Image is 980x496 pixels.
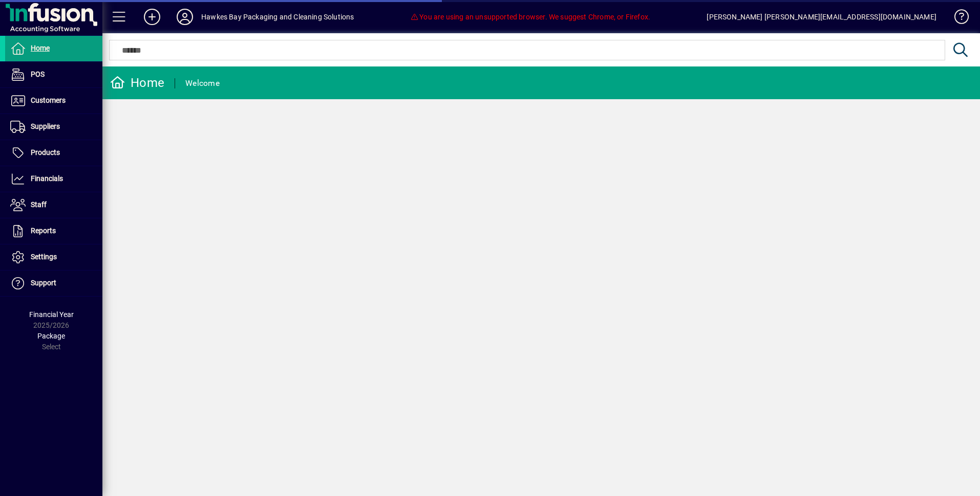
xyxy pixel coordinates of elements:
[5,244,102,270] a: Settings
[31,279,56,287] span: Support
[110,75,164,91] div: Home
[5,62,102,87] a: POS
[31,200,47,209] span: Staff
[31,96,66,104] span: Customers
[185,75,220,92] div: Welcome
[5,88,102,114] a: Customers
[31,227,56,235] span: Reports
[201,9,354,25] div: Hawkes Bay Packaging and Cleaning Solutions
[31,122,60,130] span: Suppliers
[707,9,936,25] div: [PERSON_NAME] [PERSON_NAME][EMAIL_ADDRESS][DOMAIN_NAME]
[5,114,102,140] a: Suppliers
[29,310,74,319] span: Financial Year
[31,70,45,78] span: POS
[5,270,102,296] a: Support
[411,13,650,21] span: You are using an unsupported browser. We suggest Chrome, or Firefox.
[5,192,102,218] a: Staff
[31,174,63,183] span: Financials
[31,148,60,156] span: Products
[947,2,967,35] a: Knowledge Base
[31,253,57,261] span: Settings
[5,166,102,192] a: Financials
[5,140,102,166] a: Products
[31,44,50,52] span: Home
[168,8,201,26] button: Profile
[5,218,102,244] a: Reports
[136,8,168,26] button: Add
[37,332,65,340] span: Package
